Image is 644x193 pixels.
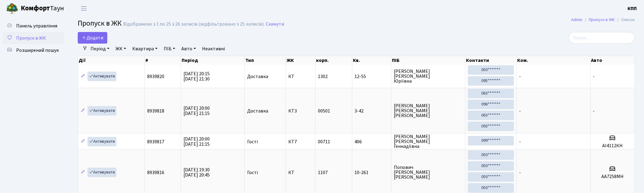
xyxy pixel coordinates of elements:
[571,16,582,23] a: Admin
[3,20,64,32] a: Панель управління
[355,109,389,113] span: 3-42
[519,169,521,176] span: -
[183,105,210,117] span: [DATE] 20:00 [DATE] 21:15
[589,16,615,23] a: Пропуск в ЖК
[519,108,521,114] span: -
[391,56,465,65] th: ПІБ
[247,139,258,144] span: Гості
[318,108,330,114] span: 00501
[200,44,227,54] a: Неактивні
[519,138,521,145] span: -
[78,56,145,65] th: Дії
[247,74,268,79] span: Доставка
[87,106,116,116] a: Активувати
[147,73,164,80] span: 8939820
[181,56,245,65] th: Період
[247,170,258,175] span: Гості
[147,169,164,176] span: 8939816
[465,56,517,65] th: Контакти
[562,13,644,26] nav: breadcrumb
[288,74,313,79] span: КТ
[355,74,389,79] span: 12-55
[16,23,57,29] span: Панель управління
[6,2,18,15] img: logo.png
[266,21,284,27] a: Скинути
[16,47,59,54] span: Розширений пошук
[21,3,64,14] span: Таун
[315,56,352,65] th: корп.
[130,44,160,54] a: Квартира
[161,44,178,54] a: ПІБ
[517,56,591,65] th: Ком.
[394,165,463,180] span: Попович [PERSON_NAME] [PERSON_NAME]
[87,72,116,81] a: Активувати
[569,32,635,44] input: Пошук...
[628,5,637,12] a: КПП
[245,56,286,65] th: Тип
[183,136,210,148] span: [DATE] 20:00 [DATE] 21:15
[355,139,389,144] span: 406
[394,103,463,118] span: [PERSON_NAME] [PERSON_NAME] [PERSON_NAME]
[179,44,198,54] a: Авто
[593,174,632,180] h5: АА7258МН
[591,56,635,65] th: Авто
[355,170,389,175] span: 10-261
[147,108,164,114] span: 8939818
[123,21,265,27] div: Відображено з 1 по 25 з 26 записів (відфільтровано з 25 записів).
[183,166,210,178] span: [DATE] 19:30 [DATE] 20:45
[113,44,129,54] a: ЖК
[183,70,210,82] span: [DATE] 20:15 [DATE] 21:30
[615,16,635,23] li: Список
[394,69,463,84] span: [PERSON_NAME] [PERSON_NAME] Юріївна
[88,44,112,54] a: Період
[16,35,46,41] span: Пропуск в ЖК
[147,138,164,145] span: 8939817
[21,3,50,13] b: Комфорт
[593,73,595,80] span: -
[87,168,116,177] a: Активувати
[76,3,91,13] button: Переключити навігацію
[593,143,632,149] h5: АІ4112КН
[318,169,328,176] span: 1107
[286,56,315,65] th: ЖК
[288,139,313,144] span: КТ7
[288,109,313,113] span: КТ3
[247,109,268,113] span: Доставка
[87,137,116,146] a: Активувати
[78,18,122,29] span: Пропуск в ЖК
[318,138,330,145] span: 00711
[145,56,181,65] th: #
[288,170,313,175] span: КТ
[3,44,64,56] a: Розширений пошук
[352,56,391,65] th: Кв.
[318,73,328,80] span: 1302
[593,108,595,114] span: -
[82,34,103,41] span: Додати
[3,32,64,44] a: Пропуск в ЖК
[78,32,107,44] a: Додати
[394,134,463,149] span: [PERSON_NAME] [PERSON_NAME] Геннадіївна
[519,73,521,80] span: -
